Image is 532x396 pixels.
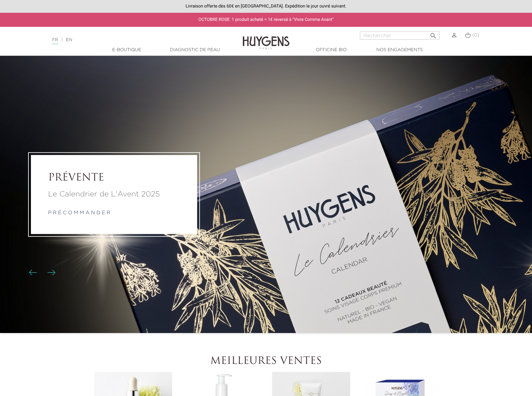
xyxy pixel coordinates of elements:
a: Nos engagements [368,47,431,53]
input: Rechercher [360,31,440,40]
div: | [49,36,217,44]
h2: Meilleures ventes [93,355,440,367]
a: p r é c o m m a n d e r [48,210,110,215]
a: FR [52,38,58,44]
i:  [430,30,437,38]
button:  [428,30,439,38]
img: Huygens [243,26,290,50]
span: (0) [472,33,479,37]
a: PRÉVENTE [48,172,180,184]
a: E-Boutique [96,47,158,53]
a: Diagnostic de peau [164,47,226,53]
a: EN [66,38,72,42]
div: Boutons du carrousel [31,268,52,278]
a: Le Calendrier de L'Avent 2025 [48,189,180,200]
a: Officine Bio [300,47,363,53]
